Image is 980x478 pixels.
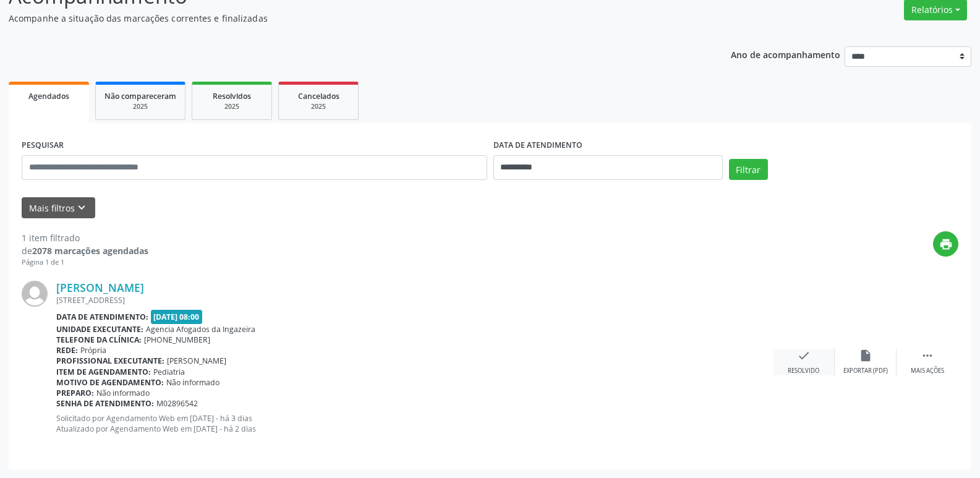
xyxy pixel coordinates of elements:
[843,367,888,375] div: Exportar (PDF)
[911,367,944,375] div: Mais ações
[56,367,151,377] b: Item de agendamento:
[22,281,48,307] img: img
[146,324,255,335] span: Agencia Afogados da Ingazeira
[939,237,953,251] i: print
[28,91,69,101] span: Agendados
[56,295,773,305] div: [STREET_ADDRESS]
[859,349,872,362] i: insert_drive_file
[22,231,148,244] div: 1 item filtrado
[201,102,263,111] div: 2025
[729,159,768,180] button: Filtrar
[9,12,683,25] p: Acompanhe a situação das marcações correntes e finalizadas
[56,335,142,345] b: Telefone da clínica:
[156,398,198,409] span: M02896542
[56,388,94,398] b: Preparo:
[788,367,819,375] div: Resolvido
[151,310,203,324] span: [DATE] 08:00
[22,257,148,268] div: Página 1 de 1
[167,356,226,366] span: [PERSON_NAME]
[144,335,210,345] span: [PHONE_NUMBER]
[75,201,88,215] i: keyboard_arrow_down
[32,245,148,257] strong: 2078 marcações agendadas
[56,356,164,366] b: Profissional executante:
[22,136,64,155] label: PESQUISAR
[104,91,176,101] span: Não compareceram
[493,136,582,155] label: DATA DE ATENDIMENTO
[80,345,106,356] span: Própria
[797,349,811,362] i: check
[56,281,144,294] a: [PERSON_NAME]
[56,345,78,356] b: Rede:
[104,102,176,111] div: 2025
[56,398,154,409] b: Senha de atendimento:
[56,312,148,322] b: Data de atendimento:
[933,231,958,257] button: print
[298,91,339,101] span: Cancelados
[56,324,143,335] b: Unidade executante:
[22,244,148,257] div: de
[56,413,773,434] p: Solicitado por Agendamento Web em [DATE] - há 3 dias Atualizado por Agendamento Web em [DATE] - h...
[731,46,840,62] p: Ano de acompanhamento
[22,197,95,219] button: Mais filtroskeyboard_arrow_down
[153,367,185,377] span: Pediatria
[96,388,150,398] span: Não informado
[288,102,349,111] div: 2025
[56,377,164,388] b: Motivo de agendamento:
[166,377,219,388] span: Não informado
[921,349,934,362] i: 
[213,91,251,101] span: Resolvidos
